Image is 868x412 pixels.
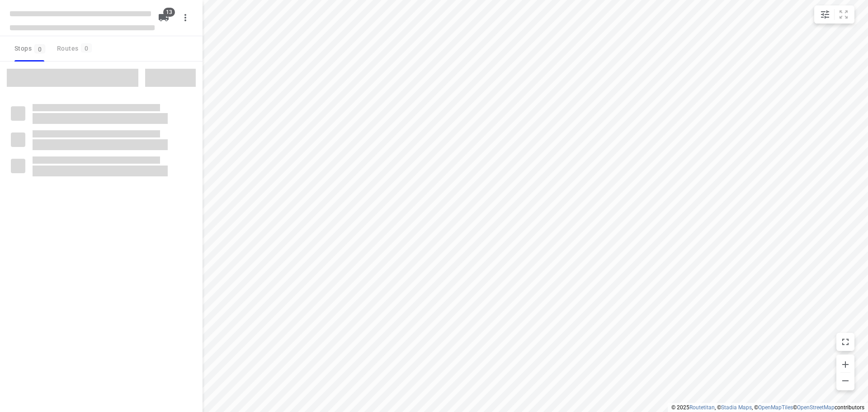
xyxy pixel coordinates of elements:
[721,404,752,411] a: Stadia Maps
[797,404,835,411] a: OpenStreetMap
[814,5,854,24] div: small contained button group
[689,404,715,411] a: Routetitan
[671,404,864,411] li: © 2025 , © , © © contributors
[758,404,793,411] a: OpenMapTiles
[816,5,834,24] button: Map settings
